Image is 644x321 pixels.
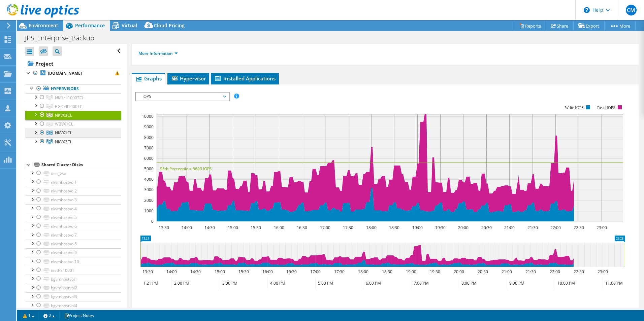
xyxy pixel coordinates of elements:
text: 9000 [144,124,154,130]
text: 20:00 [458,225,468,230]
text: 19:00 [412,225,422,230]
text: 3000 [144,187,154,192]
text: 17:00 [320,225,330,230]
a: More Information [138,50,178,56]
text: 1000 [144,208,154,214]
h1: JPS_Enterprise_Backup [22,34,105,42]
text: 16:00 [273,225,284,230]
text: 0 [151,218,154,224]
text: 18:00 [366,225,376,230]
text: 16:00 [262,269,272,275]
text: 19:00 [406,269,416,275]
a: Project Notes [59,311,99,320]
span: BGDell1000TCL [55,104,85,109]
text: 23:00 [596,225,607,230]
text: 18:00 [358,269,368,275]
span: Performance [75,22,105,29]
span: Graphs [135,75,162,82]
span: NKVX3CL [55,112,72,118]
a: BGDell1000TCL [25,102,121,111]
a: Export [573,21,605,31]
text: 16:30 [296,225,307,230]
a: Reports [514,21,546,31]
text: Write IOPS [565,105,584,110]
a: nkvmhostvol1 [25,178,121,186]
text: 18:30 [389,225,399,230]
a: Share [546,21,574,31]
text: 22:30 [573,225,584,230]
text: 4000 [144,176,154,182]
span: Cloud Pricing [154,22,185,29]
span: IOPS [139,93,226,101]
a: WBVX1CL [25,120,121,129]
text: 5000 [144,166,154,172]
text: 2000 [144,198,154,203]
text: 6000 [144,155,154,161]
text: 14:30 [204,225,215,230]
text: 22:00 [549,269,560,275]
text: 18:30 [382,269,392,275]
text: 14:00 [181,225,192,230]
a: nkvmhostvol9 [25,248,121,257]
text: 19:30 [435,225,445,230]
span: CM [626,5,637,15]
a: 2 [39,311,60,320]
a: nkvmhostvol6 [25,222,121,230]
a: 1 [18,311,39,320]
text: 14:00 [166,269,176,275]
a: More [604,21,636,31]
a: bgvmhostvol1 [25,275,121,283]
text: 20:30 [481,225,491,230]
text: 8000 [144,135,154,140]
a: nkvmhostvol4 [25,204,121,213]
text: 13:30 [142,269,153,275]
a: nkvmhostvol7 [25,231,121,240]
span: NKVX2CL [55,139,72,145]
text: 15:30 [238,269,249,275]
div: Shared Cluster Disks [41,161,121,169]
a: nkvmhostvol8 [25,240,121,248]
text: 95th Percentile = 5600 IOPS [160,166,212,172]
a: Project [25,58,121,69]
span: Virtual [122,22,137,29]
span: WBVX1CL [55,121,73,127]
b: [DOMAIN_NAME] [48,70,82,76]
text: Read IOPS [597,105,615,110]
text: 17:30 [343,225,353,230]
span: Installed Applications [214,75,276,82]
a: bgvmhostvol4 [25,301,121,310]
span: NKVX1CL [55,130,72,136]
text: 16:30 [286,269,296,275]
text: 21:00 [501,269,512,275]
a: NKVX1CL [25,129,121,137]
a: [DOMAIN_NAME] [25,69,121,78]
a: nkvmhostvol5 [25,213,121,222]
text: 21:30 [525,269,536,275]
text: 15:00 [227,225,238,230]
span: Hypervisor [171,75,206,82]
text: 17:30 [334,269,344,275]
text: 19:30 [429,269,440,275]
a: nkvmhostvol10 [25,257,121,266]
text: 15:00 [214,269,225,275]
text: 22:00 [550,225,560,230]
a: NKVX3CL [25,111,121,119]
text: 20:30 [477,269,488,275]
text: 15:30 [250,225,261,230]
a: nkvmhostvol2 [25,187,121,195]
text: 23:00 [597,269,608,275]
a: bgvmhostvol2 [25,284,121,292]
a: NKDell1000TCL [25,93,121,102]
text: 14:30 [190,269,200,275]
text: 21:00 [504,225,514,230]
a: test_esx [25,169,121,178]
text: 17:00 [310,269,320,275]
span: NKDell1000TCL [55,95,84,101]
text: 7000 [144,145,154,151]
text: 22:30 [573,269,584,275]
a: testPS1000T [25,266,121,275]
text: 21:30 [527,225,538,230]
text: 13:30 [158,225,169,230]
a: bgvmhostvol3 [25,292,121,301]
a: Hypervisors [25,84,121,93]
